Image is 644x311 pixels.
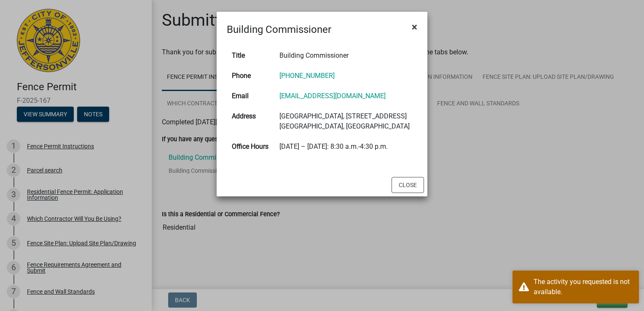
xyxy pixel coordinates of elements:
th: Email [227,86,274,106]
span: × [412,21,417,33]
button: Close [392,177,424,193]
button: Close [405,15,424,39]
a: [PHONE_NUMBER] [279,72,335,80]
div: [DATE] – [DATE]: 8:30 a.m.-4:30 p.m. [279,142,412,152]
th: Title [227,46,274,66]
td: Building Commissioner [274,46,417,66]
th: Office Hours [227,137,274,157]
a: [EMAIL_ADDRESS][DOMAIN_NAME] [279,92,386,100]
h4: Building Commissioner [227,22,331,37]
td: [GEOGRAPHIC_DATA], [STREET_ADDRESS] [GEOGRAPHIC_DATA], [GEOGRAPHIC_DATA] [274,106,417,137]
th: Phone [227,66,274,86]
div: The activity you requested is not available. [534,277,633,297]
th: Address [227,106,274,137]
